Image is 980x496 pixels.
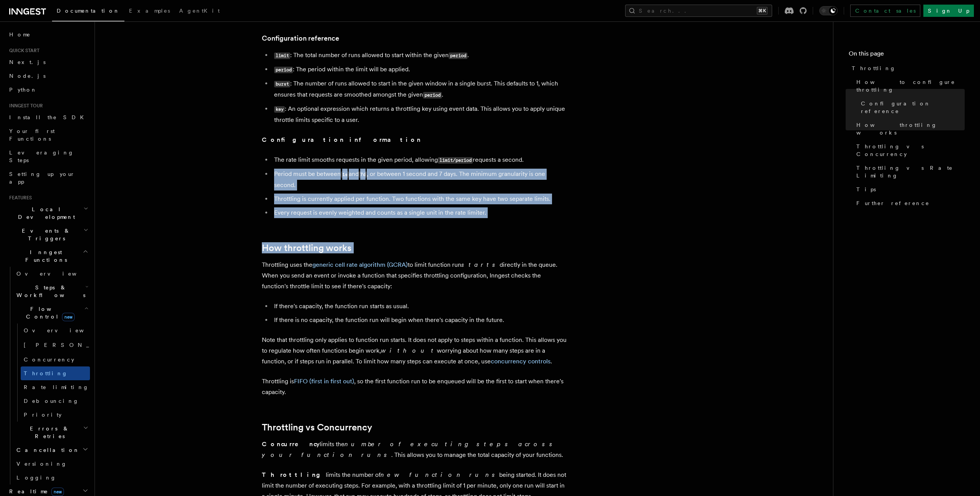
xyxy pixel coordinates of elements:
li: Period must be between and , or between 1 second and 7 days. The minimum granularity is one second. [272,169,568,191]
a: How to configure throttling [853,75,965,97]
a: Configuration reference [858,97,965,118]
a: Throttling vs Rate Limiting [853,161,965,182]
span: Overview [24,327,103,333]
span: Local Development [6,205,83,221]
a: [PERSON_NAME] [21,337,90,353]
span: Inngest tour [6,103,43,109]
span: Next.js [9,59,46,65]
span: Install the SDK [9,114,88,120]
span: Cancellation [13,446,80,454]
code: period [423,92,442,99]
p: Throttling uses the to limit function run directly in the queue. When you send an event or invoke... [262,259,568,292]
em: without [381,347,437,354]
span: Quick start [6,48,39,54]
span: Events & Triggers [6,227,83,242]
button: Flow Controlnew [13,302,90,324]
a: Next.js [6,55,90,69]
span: Tips [856,186,876,193]
a: Throttling vs Concurrency [853,140,965,161]
span: Overview [16,271,95,277]
a: Home [6,28,90,41]
a: Python [6,83,90,97]
a: Examples [124,2,175,21]
span: new [51,488,64,496]
p: Throttling is , so the first function run to be enqueued will be the first to start when there's ... [262,376,568,397]
code: burst [274,81,290,87]
a: Throttling [849,61,965,75]
a: Tips [853,182,965,196]
span: Concurrency [24,356,74,363]
span: Versioning [16,461,67,467]
span: How throttling works [856,121,965,136]
a: Concurrency [21,353,90,366]
button: Inngest Functions [6,245,90,267]
a: generic cell rate algorithm (GCRA) [312,261,408,268]
span: AgentKit [179,8,220,14]
a: Documentation [52,2,124,21]
a: Setting up your app [6,167,90,189]
a: Throttling vs Concurrency [262,422,372,433]
em: new function runs [381,471,499,478]
span: Throttling vs Concurrency [856,143,965,158]
strong: Configuration information [262,136,421,143]
span: Throttling [24,370,68,376]
a: Throttling [21,366,90,380]
span: Errors & Retries [13,425,83,440]
span: Node.js [9,73,46,79]
button: Errors & Retries [13,422,90,443]
kbd: ⌘K [757,7,768,15]
span: Throttling [852,64,896,72]
a: FIFO (first in first out) [294,378,354,385]
li: If there's capacity, the function run starts as usual. [272,301,568,312]
code: period [274,67,293,73]
span: Setting up your app [9,171,75,185]
span: Logging [16,475,56,481]
div: Inngest Functions [6,267,90,485]
em: starts [461,261,500,268]
a: concurrency controls [491,358,550,365]
li: The rate limit smooths requests in the given period, allowing requests a second. [272,154,568,166]
a: Logging [13,471,90,485]
button: Events & Triggers [6,224,90,245]
span: Leveraging Steps [9,149,74,163]
li: Every request is evenly weighted and counts as a single unit in the rate limiter. [272,207,568,218]
button: Toggle dark mode [819,6,838,15]
strong: Concurrency [262,440,320,448]
button: Search...⌘K [625,5,772,17]
p: limits the . This allows you to manage the total capacity of your functions. [262,439,568,460]
code: limit [274,53,290,59]
code: 7d [359,171,367,178]
em: number of executing steps across your function runs [262,440,557,458]
code: key [274,106,285,113]
a: Overview [13,267,90,281]
a: Overview [21,324,90,337]
a: How throttling works [262,243,351,253]
span: Documentation [57,8,120,14]
li: : An optional expression which returns a throttling key using event data. This allows you to appl... [272,103,568,125]
li: Throttling is currently applied per function. Two functions with the same key have two separate l... [272,194,568,204]
a: Configuration reference [262,33,339,44]
a: Install the SDK [6,110,90,124]
span: How to configure throttling [856,78,965,94]
span: Rate limiting [24,384,89,390]
span: Debouncing [24,398,79,404]
span: Your first Functions [9,128,55,142]
button: Steps & Workflows [13,281,90,302]
a: How throttling works [853,118,965,140]
span: Inngest Functions [6,248,83,264]
span: Features [6,195,32,201]
a: Leveraging Steps [6,146,90,167]
span: Examples [129,8,170,14]
span: Further reference [856,199,929,207]
span: Priority [24,412,62,418]
li: : The total number of runs allowed to start within the given . [272,50,568,61]
a: Contact sales [850,5,920,17]
a: Further reference [853,196,965,210]
a: Node.js [6,69,90,83]
button: Cancellation [13,443,90,457]
span: new [62,313,75,321]
code: period [449,53,467,59]
a: Your first Functions [6,124,90,146]
li: : The period within the limit will be applied. [272,64,568,75]
button: Local Development [6,202,90,224]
